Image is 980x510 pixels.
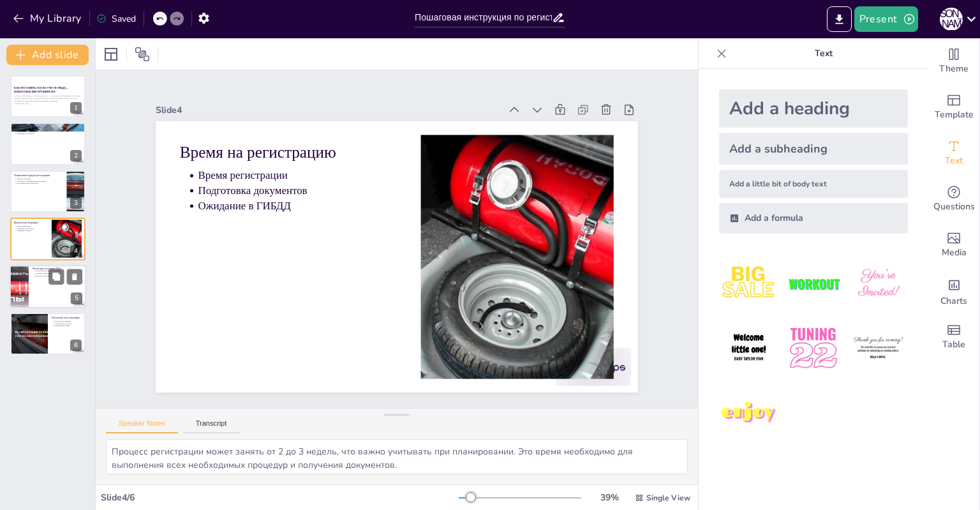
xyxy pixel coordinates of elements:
[17,177,63,180] p: Этапы регистрации
[70,150,82,161] div: 2
[226,17,546,169] div: Slide 4
[940,294,967,308] span: Charts
[36,272,83,274] p: Доверие профессионалам
[70,340,82,351] div: 6
[928,130,979,176] div: Add text boxes
[849,319,908,378] img: 6.jpeg
[719,203,908,234] div: Add a formula
[928,84,979,130] div: Add ready made slides
[232,107,420,202] p: Подготовка документов
[17,130,82,132] p: Дополнительные документы
[827,6,852,32] button: Export to PowerPoint
[71,292,82,304] div: 5
[719,170,908,198] div: Add a little bit of body text
[54,320,82,322] p: Калькулятор экономии
[14,87,69,93] strong: КАК ПОСТАВИТЬ ГБО НА УЧЕТ В ГИБДД — ПОШАГОВАЯ ИНСТРУКЦИЯ 2025
[17,227,48,230] p: Подготовка документов
[646,493,690,503] span: Single View
[52,316,82,320] p: Рассчитай свою экономию
[783,254,843,313] img: 2.jpeg
[135,47,150,62] span: Position
[17,225,48,228] p: Время регистрации
[933,200,975,214] span: Questions
[70,102,82,114] div: 1
[415,8,552,27] input: Insert title
[719,133,908,165] div: Add a subheading
[732,38,916,69] p: Text
[96,13,136,25] div: Saved
[14,174,63,177] p: Пошаговый порядок регистрации
[928,222,979,268] div: Add images, graphics, shapes or video
[942,246,967,260] span: Media
[945,154,963,168] span: Text
[10,123,85,165] div: 2
[10,313,85,355] div: 6
[36,274,83,277] p: Быстрота и законность
[942,338,965,352] span: Table
[14,124,82,128] p: Какие документы нужны
[17,180,63,183] p: Установка в сертифицированном сервисе
[10,170,85,213] div: 3
[928,268,979,314] div: Add charts and graphs
[6,45,89,65] button: Add slide
[54,322,82,325] p: Ссылка на калькулятор
[54,325,82,327] p: Экономия на топливе
[10,8,87,29] button: My Library
[67,269,82,284] button: Delete Slide
[719,254,778,313] img: 1.jpeg
[106,439,688,474] textarea: Процесс регистрации может занять от 2 до 3 недель, что важно учитывать при планировании. Это врем...
[101,44,121,64] div: Layout
[226,121,413,215] p: Ожидание в ГИБДД
[183,419,240,433] button: Transcript
[48,269,64,284] button: Duplicate Slide
[594,491,625,504] div: 39 %
[10,218,85,260] div: 4
[14,95,82,102] p: Установка газобаллонного оборудования (ГБО) — отличный способ сэкономить на топливе, но чтобы езд...
[928,314,979,360] div: Add a table
[849,254,908,313] img: 3.jpeg
[940,6,963,32] button: [PERSON_NAME]
[230,61,437,170] p: Время на регистрацию
[783,319,843,378] img: 5.jpeg
[719,319,778,378] img: 4.jpeg
[70,197,82,209] div: 3
[17,128,82,130] p: Документы на авто и ГБО
[719,384,778,443] img: 7.jpeg
[935,108,974,122] span: Template
[10,265,86,308] div: 5
[33,267,82,271] p: Риски при установке ГБО
[17,230,48,232] p: Ожидание в ГИБДД
[854,6,918,32] button: Present
[101,491,459,504] div: Slide 4 / 6
[928,38,979,84] div: Change the overall theme
[17,132,82,135] p: Квитанция госпошлины
[36,269,83,272] p: Риски самостоятельной установки
[10,75,85,117] div: 1
[70,245,82,257] div: 4
[928,176,979,222] div: Get real-time input from your audience
[238,93,426,188] p: Время регистрации
[939,62,969,76] span: Theme
[14,102,82,105] p: Generated with [URL]
[17,183,63,185] p: Получение новых документов
[106,419,178,433] button: Speaker Notes
[14,221,48,225] p: Время на регистрацию
[719,89,908,128] div: Add a heading
[940,8,963,31] div: [PERSON_NAME]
